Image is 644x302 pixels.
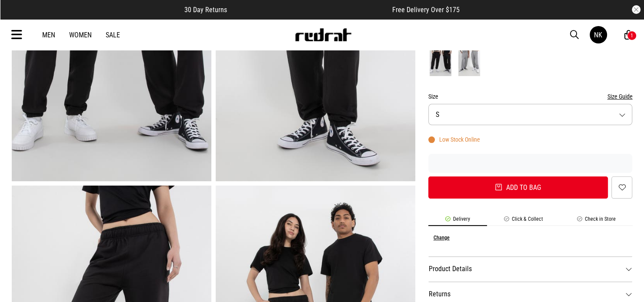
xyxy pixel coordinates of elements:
[392,6,460,14] span: Free Delivery Over $175
[184,6,227,14] span: 30 Day Returns
[294,28,352,41] img: Redrat logo
[428,159,633,168] iframe: Customer reviews powered by Trustpilot
[631,33,633,39] div: 1
[428,104,633,125] button: S
[560,216,633,226] li: Check in Store
[594,31,602,39] div: NK
[607,91,632,102] button: Size Guide
[624,30,633,40] a: 1
[428,136,480,143] div: Low Stock Online
[430,46,451,76] img: Black
[428,216,487,226] li: Delivery
[434,235,450,241] button: Change
[106,31,120,39] a: Sale
[42,31,55,39] a: Men
[458,46,480,76] img: Grey Marle
[69,31,92,39] a: Women
[436,110,439,119] span: S
[244,5,375,14] iframe: Customer reviews powered by Trustpilot
[428,256,633,282] dt: Product Details
[7,3,33,30] button: Open LiveChat chat widget
[428,176,608,199] button: Add to bag
[487,216,560,226] li: Click & Collect
[428,91,633,102] div: Size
